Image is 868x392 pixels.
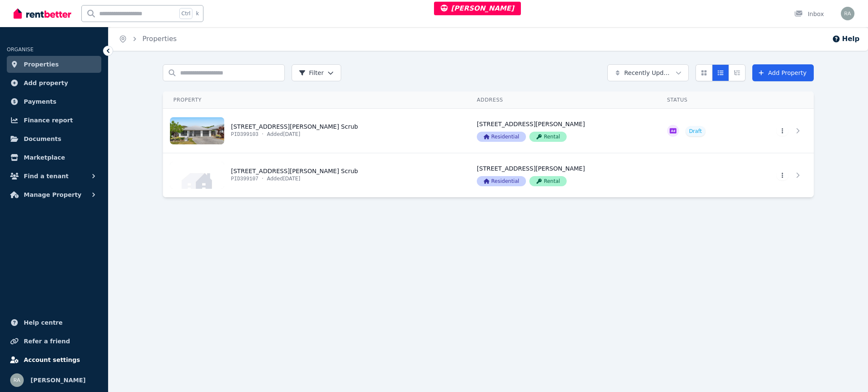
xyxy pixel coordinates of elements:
[14,7,71,20] img: RentBetter
[7,56,101,73] a: Properties
[832,34,860,44] button: Help
[776,126,788,136] button: More options
[467,109,657,153] a: View details for 1/10 Roselea Ave, Bahrs Scrub
[7,93,101,110] a: Payments
[794,10,824,18] div: Inbox
[7,168,101,185] button: Find a tenant
[24,171,69,181] span: Find a tenant
[743,153,814,197] a: View details for 2/10 Roselea Ave, Bahrs Scrub
[7,130,101,147] a: Documents
[196,10,199,17] span: k
[24,190,81,200] span: Manage Property
[179,8,192,19] span: Ctrl
[729,64,746,81] button: Expanded list view
[24,115,73,125] span: Finance report
[752,64,814,81] a: Add Property
[163,91,467,109] th: Property
[743,109,814,153] a: View details for 1/10 Roselea Ave, Bahrs Scrub
[624,69,672,77] span: Recently Updated
[712,64,729,81] button: Compact list view
[292,64,341,81] button: Filter
[142,35,177,43] a: Properties
[7,333,101,350] a: Refer a friend
[7,186,101,203] button: Manage Property
[7,149,101,166] a: Marketplace
[24,336,70,346] span: Refer a friend
[657,91,744,109] th: Status
[24,317,63,328] span: Help centre
[657,153,744,197] a: View details for 2/10 Roselea Ave, Bahrs Scrub
[467,153,657,197] a: View details for 2/10 Roselea Ave, Bahrs Scrub
[467,91,657,109] th: Address
[299,69,324,77] span: Filter
[776,170,788,180] button: More options
[163,109,467,153] a: View details for 1/10 Roselea Ave, Bahrs Scrub
[24,78,68,88] span: Add property
[441,4,514,12] span: [PERSON_NAME]
[607,64,689,81] button: Recently Updated
[163,153,467,197] a: View details for 2/10 Roselea Ave, Bahrs Scrub
[24,355,80,365] span: Account settings
[108,27,187,51] nav: Breadcrumb
[696,64,712,81] button: Card view
[24,134,61,144] span: Documents
[7,112,101,129] a: Finance report
[841,7,854,20] img: Rochelle Alvarez
[696,64,746,81] div: View options
[10,373,24,387] img: Rochelle Alvarez
[31,375,86,385] span: [PERSON_NAME]
[7,75,101,91] a: Add property
[657,109,744,153] a: View details for 1/10 Roselea Ave, Bahrs Scrub
[7,314,101,331] a: Help centre
[24,152,65,163] span: Marketplace
[7,47,33,52] span: ORGANISE
[24,97,56,107] span: Payments
[24,59,59,69] span: Properties
[7,351,101,368] a: Account settings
